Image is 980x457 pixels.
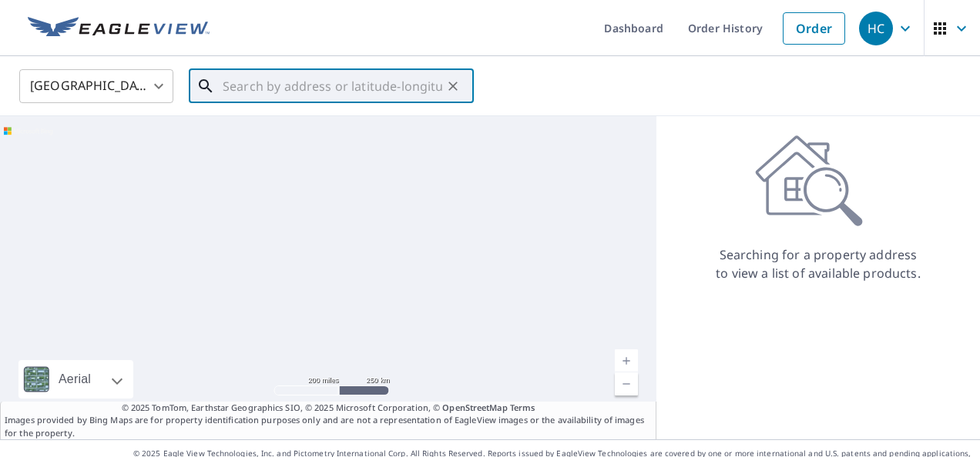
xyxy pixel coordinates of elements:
a: Terms [510,402,535,413]
div: Aerial [54,360,96,399]
a: OpenStreetMap [442,402,507,413]
div: Aerial [18,360,133,399]
div: HC [859,12,893,45]
a: Order [783,12,845,45]
button: Clear [442,75,464,97]
a: Current Level 5, Zoom Out [615,372,638,395]
div: [GEOGRAPHIC_DATA] [19,65,173,108]
input: Search by address or latitude-longitude [223,65,442,108]
span: © 2025 TomTom, Earthstar Geographics SIO, © 2025 Microsoft Corporation, © [122,402,535,415]
a: Current Level 5, Zoom In [615,349,638,372]
img: EV Logo [28,17,210,40]
p: Searching for a property address to view a list of available products. [715,245,921,282]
